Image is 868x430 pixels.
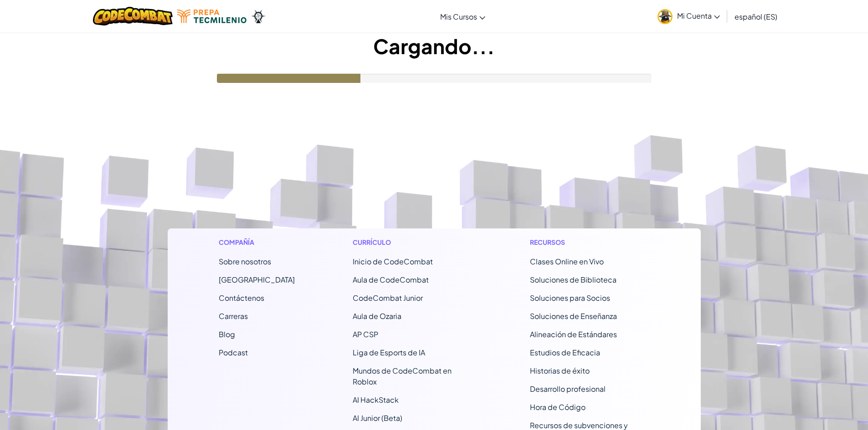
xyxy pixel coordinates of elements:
[440,12,477,21] span: Mis Cursos
[219,257,271,266] a: Sobre nosotros
[353,413,402,423] a: AI Junior (Beta)
[730,4,782,29] a: español (ES)
[219,348,248,357] a: Podcast
[219,311,248,321] a: Carreras
[353,238,473,247] h1: Currículo
[530,348,600,357] a: Estudios de Eficacia
[353,395,399,405] a: AI HackStack
[530,275,616,284] a: Soluciones de Biblioteca
[353,329,378,339] a: AP CSP
[530,329,617,339] a: Alineación de Estándares
[353,293,423,303] a: CodeCombat Junior
[530,238,650,247] h1: Recursos
[219,275,295,284] a: [GEOGRAPHIC_DATA]
[436,4,490,29] a: Mis Cursos
[530,293,610,303] a: Soluciones para Socios
[530,384,606,394] a: Desarrollo profesional
[177,10,247,23] img: Tecmilenio logo
[219,329,235,339] a: Blog
[353,311,401,321] a: Aula de Ozaria
[93,7,173,25] img: CodeCombat logo
[530,311,617,321] a: Soluciones de Enseñanza
[353,275,429,284] a: Aula de CodeCombat
[353,257,433,266] span: Inicio de CodeCombat
[530,402,586,412] a: Hora de Código
[734,12,777,21] span: español (ES)
[677,11,720,20] span: Mi Cuenta
[657,9,673,24] img: avatar
[530,257,604,266] a: Clases Online en Vivo
[353,348,425,357] a: Liga de Esports de IA
[353,366,452,386] a: Mundos de CodeCombat en Roblox
[219,293,264,303] span: Contáctenos
[219,238,295,247] h1: Compañía
[251,10,266,23] img: Ozaria
[530,366,590,375] a: Historias de éxito
[653,2,724,30] a: Mi Cuenta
